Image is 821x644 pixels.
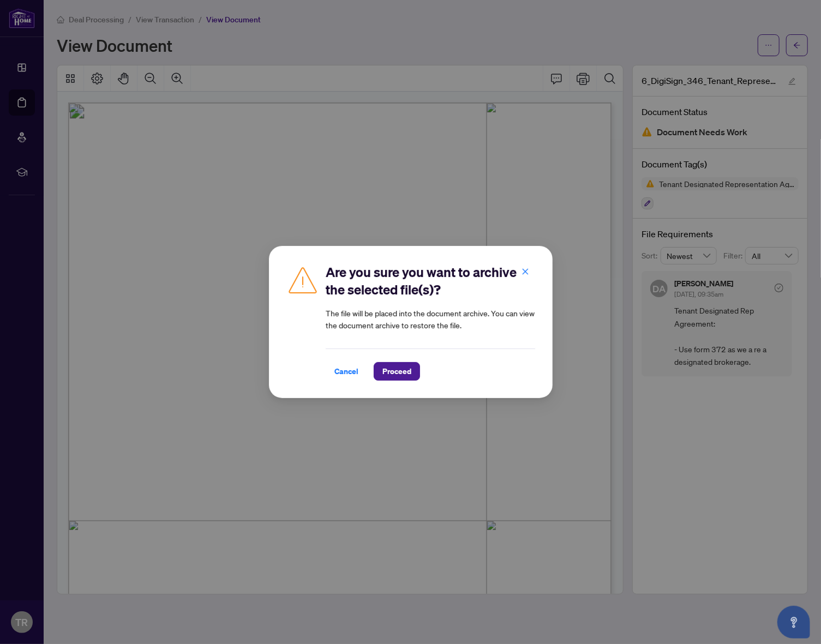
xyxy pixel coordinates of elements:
article: The file will be placed into the document archive. You can view the document archive to restore t... [326,307,535,331]
span: Cancel [334,363,358,380]
h2: Are you sure you want to archive the selected file(s)? [326,263,535,298]
img: Caution Icon [286,263,319,296]
button: Proceed [374,362,420,381]
button: Open asap [777,606,810,639]
button: Cancel [326,362,367,381]
span: Proceed [382,363,411,380]
span: close [522,268,529,275]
